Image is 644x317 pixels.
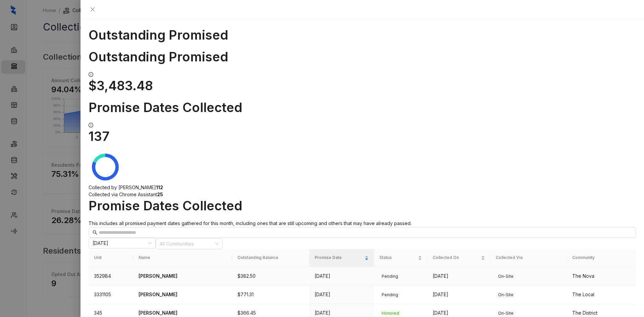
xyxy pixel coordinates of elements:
[572,272,631,280] div: The Nova
[93,154,105,163] g: Collected via Chrome Assistant: 25
[379,292,400,298] span: Pending
[379,255,417,261] span: Status
[93,238,152,248] span: September 2025
[427,249,490,267] th: Collected On
[496,292,516,298] span: On-Site
[496,310,516,317] span: On-Site
[156,184,163,190] strong: 112
[309,267,374,285] td: [DATE]
[232,285,309,304] td: $771.31
[139,272,227,280] p: [PERSON_NAME]
[232,249,309,267] th: Outstanding Balance
[133,249,232,267] th: Name
[89,27,636,43] h1: Outstanding Promised
[379,310,401,317] span: Honored
[89,128,636,144] h1: 137
[89,78,636,93] h1: $3,483.48
[89,5,97,13] button: Close
[89,184,156,190] span: Collected by [PERSON_NAME]
[433,255,480,261] span: Collected On
[157,192,163,197] strong: 25
[315,255,363,261] span: Promise Date
[427,285,490,304] td: [DATE]
[309,285,374,304] td: [DATE]
[496,273,516,280] span: On-Site
[89,249,133,267] th: Unit
[89,192,157,197] span: Collected via Chrome Assistant
[89,285,133,304] td: 3331105
[92,154,119,180] g: Collected by Kelsey: 112
[93,230,97,235] span: search
[89,198,636,213] h1: Promise Dates Collected
[139,291,227,298] p: [PERSON_NAME]
[89,267,133,285] td: 3529B4
[89,123,93,127] span: info-circle
[89,100,636,115] h1: Promise Dates Collected
[374,249,427,267] th: Status
[89,72,93,77] span: info-circle
[572,309,631,317] div: The District
[90,7,95,12] span: close
[490,249,567,267] th: Collected Via
[139,309,227,317] p: [PERSON_NAME]
[572,291,631,298] div: The Local
[232,267,309,285] td: $382.50
[379,273,400,280] span: Pending
[89,220,412,226] span: This includes all promised payment dates gathered for this month, including ones that are still u...
[567,249,636,267] th: Community
[427,267,490,285] td: [DATE]
[89,49,636,64] h1: Outstanding Promised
